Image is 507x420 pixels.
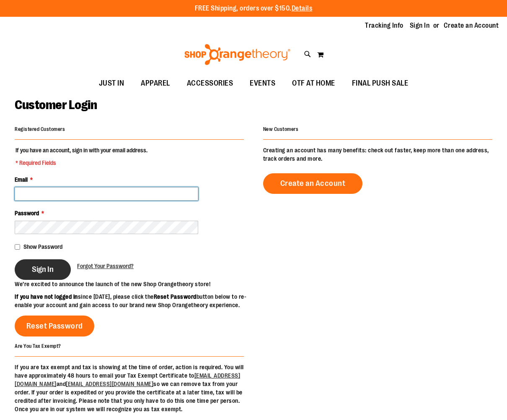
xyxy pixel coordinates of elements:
a: OTF AT HOME [284,74,344,93]
span: Show Password [23,243,62,250]
strong: New Customers [263,126,299,132]
a: Forgot Your Password? [77,262,134,270]
a: Details [292,5,313,12]
span: OTF AT HOME [292,74,335,93]
p: Creating an account has many benefits: check out faster, keep more than one address, track orders... [263,146,492,163]
p: since [DATE], please click the button below to re-enable your account and gain access to our bran... [15,292,253,309]
strong: If you have not logged in [15,293,78,300]
legend: If you have an account, sign in with your email address. [15,146,148,167]
strong: Reset Password [154,293,197,300]
a: JUST IN [91,74,133,93]
a: Sign In [410,21,430,30]
a: Tracking Info [365,21,404,30]
a: ACCESSORIES [178,74,242,93]
span: Create an Account [280,179,346,188]
span: FINAL PUSH SALE [352,74,409,93]
span: Reset Password [26,321,83,331]
span: EVENTS [250,74,275,93]
a: FINAL PUSH SALE [344,74,417,93]
a: Create an Account [263,173,363,194]
a: EVENTS [241,74,284,93]
p: If you are tax exempt and tax is showing at the time of order, action is required. You will have ... [15,363,244,413]
a: APPAREL [132,74,178,93]
a: Reset Password [15,316,94,337]
span: JUST IN [99,74,124,93]
a: [EMAIL_ADDRESS][DOMAIN_NAME] [66,381,153,387]
a: Create an Account [444,21,499,30]
strong: Are You Tax Exempt? [15,343,61,349]
strong: Registered Customers [15,126,65,132]
span: Sign In [32,265,54,274]
p: FREE Shipping, orders over $150. [195,4,313,13]
span: Password [15,210,39,217]
p: We’re excited to announce the launch of the new Shop Orangetheory store! [15,280,253,288]
span: APPAREL [141,74,170,93]
span: * Required Fields [16,159,147,167]
span: Email [15,176,28,183]
span: ACCESSORIES [187,74,233,93]
span: Customer Login [15,98,97,112]
button: Sign In [15,259,71,280]
img: Shop Orangetheory [183,44,292,65]
span: Forgot Your Password? [77,263,134,269]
